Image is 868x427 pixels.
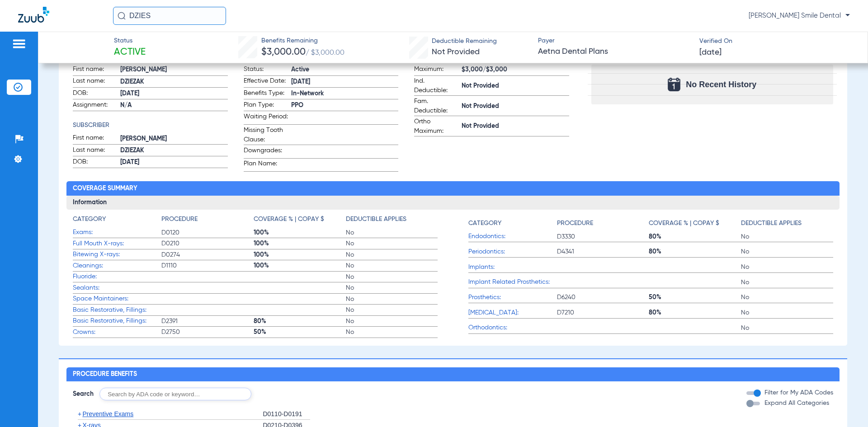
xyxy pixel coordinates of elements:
span: No [741,278,833,287]
span: No Recent History [686,80,756,89]
span: Benefits Remaining [261,36,344,46]
span: 100% [254,250,346,259]
span: No [346,261,438,270]
img: Search Icon [118,12,126,20]
span: [PERSON_NAME] [120,65,227,75]
span: First name: [73,133,117,144]
span: No [346,228,438,237]
span: D0274 [161,250,254,259]
span: Endodontics: [468,232,557,241]
span: Expand All Categories [764,400,829,406]
h4: Category [468,219,501,228]
span: D6240 [557,293,649,302]
span: Cleanings: [73,261,161,271]
span: 80% [254,317,346,326]
h4: Deductible Applies [741,219,802,228]
span: Not Provided [462,122,569,131]
span: $3,000.00 [261,47,306,57]
span: No [346,250,438,259]
span: Maximum: [414,65,458,75]
app-breakdown-title: Coverage % | Copay $ [254,215,346,227]
h4: Category [73,215,106,224]
span: No [741,247,833,256]
span: Basic Restorative, Fillings: [73,305,161,315]
h2: Procedure Benefits [66,367,839,382]
span: No [346,328,438,337]
span: No [346,305,438,314]
span: Effective Date: [244,76,288,87]
span: Periodontics: [468,247,557,257]
span: + [78,410,81,418]
span: [MEDICAL_DATA]: [468,308,557,318]
span: Space Maintainers: [73,294,161,304]
app-breakdown-title: Procedure [557,215,649,231]
app-breakdown-title: Coverage % | Copay $ [649,215,741,231]
span: Not Provided [462,81,569,91]
span: D1110 [161,261,254,270]
span: Status [114,36,146,46]
span: Prosthetics: [468,293,557,302]
span: DZIEZAK [120,146,227,155]
img: hamburger-icon [12,38,26,49]
span: Search [73,389,94,399]
span: Status: [244,65,288,75]
span: Waiting Period: [244,112,288,124]
app-breakdown-title: Category [73,215,161,227]
span: No [346,239,438,248]
h3: Information [66,196,839,210]
span: Ortho Maximum: [414,117,458,136]
span: 100% [254,261,346,270]
span: Payer [538,36,692,46]
span: Verified On [699,37,853,46]
span: No [741,232,833,241]
span: Full Mouth X-rays: [73,239,161,249]
input: Search by ADA code or keyword… [99,388,251,400]
span: No [741,324,833,333]
span: First name: [73,65,117,75]
span: No [741,308,833,317]
span: [DATE] [120,89,227,99]
input: Search for patients [113,7,226,25]
h4: Coverage % | Copay $ [254,215,324,224]
span: Last name: [73,76,117,87]
span: N/A [120,101,227,110]
span: Basic Restorative, Fillings: [73,316,161,326]
span: Plan Type: [244,100,288,111]
span: / $3,000.00 [306,49,344,56]
span: No [741,263,833,272]
span: D4341 [557,247,649,256]
span: D7210 [557,308,649,317]
span: Bitewing X-rays: [73,250,161,259]
app-breakdown-title: Deductible Applies [741,215,833,231]
span: Ind. Deductible: [414,76,458,95]
span: Preventive Exams [82,410,133,418]
span: D3330 [557,232,649,241]
h4: Procedure [557,219,593,228]
span: No [346,283,438,292]
span: Active [114,46,146,59]
span: Downgrades: [244,146,288,158]
app-breakdown-title: Procedure [161,215,254,227]
span: 80% [649,247,741,256]
span: D2391 [161,317,254,326]
span: Not Provided [432,48,480,56]
span: Not Provided [462,102,569,111]
span: Orthodontics: [468,323,557,333]
span: Crowns: [73,328,161,337]
span: [PERSON_NAME] [120,134,227,144]
h4: Subscriber [73,121,227,130]
h4: Coverage % | Copay $ [649,219,719,228]
span: No [346,272,438,282]
img: Zuub Logo [18,7,49,23]
span: [DATE] [699,47,722,58]
h2: Coverage Summary [66,181,839,196]
span: 80% [649,308,741,317]
span: D2750 [161,328,254,337]
iframe: Chat Widget [823,384,868,427]
span: Fluoride: [73,272,161,282]
span: DZIEZAK [120,77,227,87]
span: Fam. Deductible: [414,97,458,116]
span: DOB: [73,89,117,99]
